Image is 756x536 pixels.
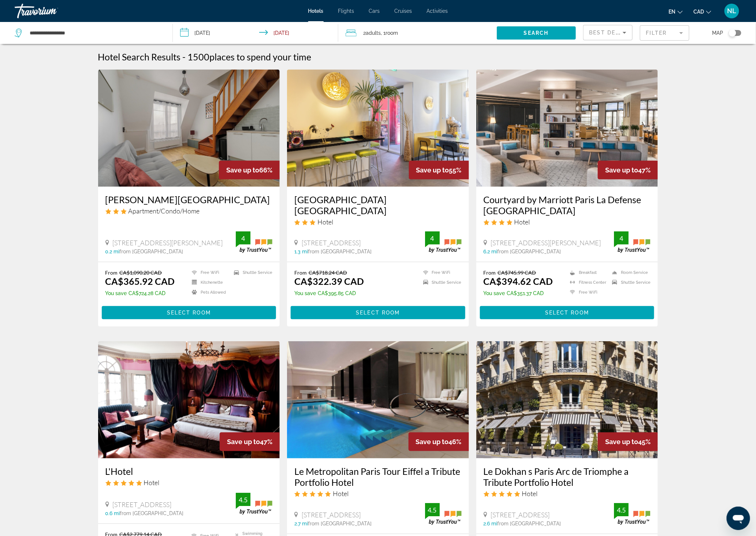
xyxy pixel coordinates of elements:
div: 47% [598,161,658,179]
span: Apartment/Condo/Home [129,207,200,215]
span: Select Room [167,310,211,316]
span: places to spend your time [210,51,312,62]
a: Le Dokhan s Paris Arc de Triomphe a Tribute Portfolio Hotel [484,466,651,488]
span: en [669,9,676,15]
div: 5 star Hotel [105,479,273,487]
span: From [294,269,307,276]
a: Le Metropolitan Paris Tour Eiffel a Tribute Portfolio Hotel [294,466,462,488]
a: [PERSON_NAME][GEOGRAPHIC_DATA] [105,194,273,205]
div: 4 [425,234,440,243]
span: From [105,269,118,276]
button: Select Room [291,306,465,319]
img: trustyou-badge.svg [614,503,651,525]
div: 5 star Hotel [484,490,651,498]
a: Select Room [102,308,276,316]
iframe: Button to launch messaging window [727,507,750,530]
div: 4 [236,234,250,243]
span: Save up to [416,166,449,174]
button: Check-in date: Dec 8, 2025 Check-out date: Dec 10, 2025 [173,22,338,44]
span: [STREET_ADDRESS] [491,511,550,519]
div: 45% [598,432,658,451]
span: from [GEOGRAPHIC_DATA] [308,249,372,254]
span: 2 [363,28,381,38]
span: From [484,269,496,276]
span: , 1 [381,28,398,38]
div: 4.5 [236,495,250,504]
a: Travorium [15,1,88,21]
span: Adults [366,30,381,36]
del: CA$718.24 CAD [309,269,347,276]
button: User Menu [722,3,741,19]
span: Hotel [144,479,160,487]
span: Flights [338,8,354,14]
p: CA$724.28 CAD [105,290,175,296]
h3: L'Hotel [105,466,273,477]
span: Save up to [416,438,449,446]
a: Hotel image [476,70,658,187]
span: [STREET_ADDRESS] [302,511,361,519]
img: Hotel image [98,341,280,458]
img: Hotel image [287,341,469,458]
span: 2.7 mi [294,521,308,526]
ins: CA$365.92 CAD [105,276,175,287]
span: from [GEOGRAPHIC_DATA] [120,249,183,254]
span: 0.2 mi [105,249,120,254]
span: CAD [694,9,704,15]
ins: CA$394.62 CAD [484,276,553,287]
button: Search [497,26,576,40]
button: Filter [640,25,689,41]
button: Select Room [102,306,276,319]
a: Activities [427,8,448,14]
img: trustyou-badge.svg [425,231,462,253]
div: 66% [219,161,280,179]
span: You save [484,290,505,296]
span: - [183,51,186,62]
span: Save up to [605,166,638,174]
span: [STREET_ADDRESS][PERSON_NAME] [491,239,601,247]
span: Best Deals [589,30,627,36]
li: Shuttle Service [230,269,272,276]
img: trustyou-badge.svg [614,231,651,253]
li: Free WiFi [188,269,230,276]
a: Hotels [308,8,324,14]
h1: Hotel Search Results [98,51,181,62]
button: Toggle map [723,30,741,36]
span: You save [294,290,316,296]
span: Hotel [514,218,530,226]
span: Search [524,30,549,36]
div: 3 star Hotel [294,218,462,226]
a: Cars [369,8,380,14]
li: Room Service [608,269,651,276]
a: Select Room [480,308,655,316]
div: 3 star Apartment [105,207,273,215]
div: 4.5 [614,506,629,514]
img: Hotel image [476,341,658,458]
li: Free WiFi [566,289,608,295]
mat-select: Sort by [589,28,626,37]
span: 2.6 mi [484,521,498,526]
img: Hotel image [98,70,280,187]
li: Breakfast [566,269,608,276]
p: CA$395.85 CAD [294,290,364,296]
h3: [GEOGRAPHIC_DATA] [GEOGRAPHIC_DATA] [294,194,462,216]
span: Save up to [226,166,259,174]
div: 4 star Hotel [484,218,651,226]
a: Courtyard by Marriott Paris La Defense [GEOGRAPHIC_DATA] [484,194,651,216]
a: Cruises [395,8,412,14]
li: Pets Allowed [188,289,230,295]
span: NL [727,7,737,15]
img: trustyou-badge.svg [236,493,272,514]
span: Hotel [317,218,333,226]
span: from [GEOGRAPHIC_DATA] [498,249,561,254]
span: Save up to [605,438,638,446]
span: 1.3 mi [294,249,308,254]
